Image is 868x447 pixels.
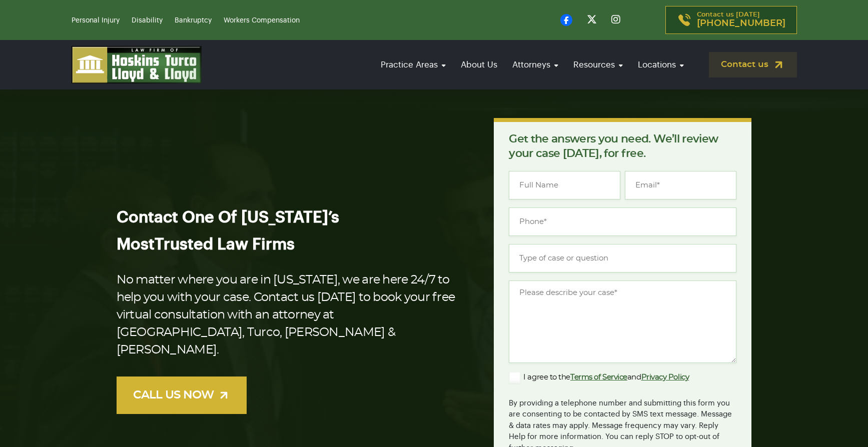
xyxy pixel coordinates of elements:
input: Type of case or question [509,244,736,272]
a: Contact us [709,52,797,77]
a: Locations [633,50,689,79]
a: Contact us [DATE][PHONE_NUMBER] [665,6,797,34]
a: Workers Compensation [224,17,300,24]
span: Trusted Law Firms [155,236,295,252]
input: Full Name [509,171,620,199]
a: Attorneys [507,50,563,79]
a: Disability [132,17,163,24]
span: [PHONE_NUMBER] [697,18,785,28]
a: Resources [568,50,628,79]
a: Privacy Policy [641,373,689,381]
p: Contact us [DATE] [697,11,785,28]
img: arrow-up-right-light.svg [218,389,230,401]
p: No matter where you are in [US_STATE], we are here 24/7 to help you with your case. Contact us [D... [117,271,462,359]
input: Email* [625,171,736,199]
label: I agree to the and [509,371,689,383]
a: Practice Areas [376,50,451,79]
span: Contact One Of [US_STATE]’s [117,209,339,225]
a: Bankruptcy [175,17,212,24]
a: About Us [456,50,502,79]
a: CALL US NOW [117,376,247,414]
input: Phone* [509,207,736,236]
span: Most [117,236,155,252]
a: Terms of Service [570,373,627,381]
p: Get the answers you need. We’ll review your case [DATE], for free. [509,132,736,161]
img: logo [72,46,202,83]
a: Personal Injury [72,17,120,24]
